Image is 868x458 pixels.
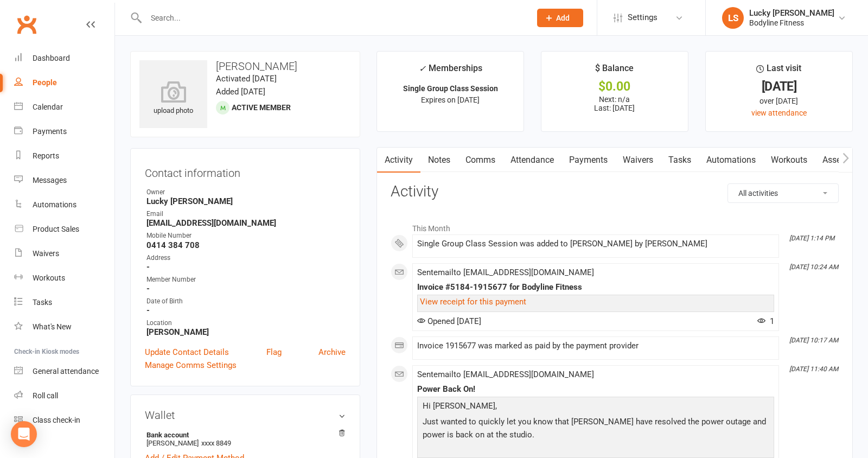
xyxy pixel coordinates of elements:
[561,148,615,173] a: Payments
[145,429,346,449] li: [PERSON_NAME]
[14,266,114,290] a: Workouts
[14,71,114,95] a: People
[419,63,426,74] i: ✓
[33,391,58,400] div: Roll call
[33,176,67,185] div: Messages
[146,262,346,272] strong: -
[14,193,114,217] a: Automations
[789,336,838,344] i: [DATE] 10:17 AM
[551,81,678,92] div: $0.00
[551,95,678,112] p: Next: n/a Last: [DATE]
[420,399,771,415] p: Hi [PERSON_NAME],
[216,74,277,84] time: Activated [DATE]
[699,148,763,173] a: Automations
[628,5,658,30] span: Settings
[14,290,114,315] a: Tasks
[789,234,834,242] i: [DATE] 1:14 PM
[420,148,458,173] a: Notes
[420,415,771,444] p: Just wanted to quickly let you know that [PERSON_NAME] have resolved the power outage and power i...
[146,284,346,294] strong: -
[756,61,801,81] div: Last visit
[749,8,834,18] div: Lucky [PERSON_NAME]
[458,148,503,173] a: Comms
[14,359,114,384] a: General attendance kiosk mode
[716,81,843,92] div: [DATE]
[146,306,346,315] strong: -
[751,109,807,117] a: view attendance
[661,148,699,173] a: Tasks
[232,103,291,112] span: Active member
[33,367,99,376] div: General attendance
[33,200,76,209] div: Automations
[145,409,346,421] h3: Wallet
[146,187,346,198] div: Owner
[417,316,481,326] span: Opened [DATE]
[417,268,594,277] span: Sent email to [EMAIL_ADDRESS][DOMAIN_NAME]
[722,7,744,29] div: LS
[789,263,838,271] i: [DATE] 10:24 AM
[503,148,561,173] a: Attendance
[146,296,346,307] div: Date of Birth
[11,421,37,447] div: Open Intercom Messenger
[146,209,346,219] div: Email
[145,163,346,179] h3: Contact information
[14,241,114,266] a: Waivers
[14,95,114,119] a: Calendar
[146,253,346,263] div: Address
[377,148,420,173] a: Activity
[146,275,346,285] div: Member Number
[145,346,229,359] a: Update Contact Details
[757,316,774,326] span: 1
[33,298,52,307] div: Tasks
[33,416,80,424] div: Class check-in
[13,11,40,38] a: Clubworx
[391,217,839,234] li: This Month
[146,318,346,328] div: Location
[146,231,346,241] div: Mobile Number
[201,439,231,447] span: xxxx 8849
[146,240,346,250] strong: 0414 384 708
[595,61,634,81] div: $ Balance
[33,322,72,331] div: What's New
[33,54,70,62] div: Dashboard
[749,18,834,28] div: Bodyline Fitness
[33,78,57,87] div: People
[146,196,346,206] strong: Lucky [PERSON_NAME]
[139,60,351,72] h3: [PERSON_NAME]
[266,346,282,359] a: Flag
[33,225,79,233] div: Product Sales
[716,95,843,107] div: over [DATE]
[14,168,114,193] a: Messages
[145,359,237,372] a: Manage Comms Settings
[14,408,114,432] a: Class kiosk mode
[417,385,774,394] div: Power Back On!
[14,144,114,168] a: Reports
[420,297,526,307] a: View receipt for this payment
[14,315,114,339] a: What's New
[33,249,59,258] div: Waivers
[146,218,346,228] strong: [EMAIL_ADDRESS][DOMAIN_NAME]
[14,217,114,241] a: Product Sales
[14,119,114,144] a: Payments
[33,151,59,160] div: Reports
[789,365,838,373] i: [DATE] 11:40 AM
[14,46,114,71] a: Dashboard
[417,341,774,351] div: Invoice 1915677 was marked as paid by the payment provider
[421,96,480,104] span: Expires on [DATE]
[419,61,482,81] div: Memberships
[615,148,661,173] a: Waivers
[216,87,265,97] time: Added [DATE]
[143,10,523,26] input: Search...
[403,84,498,93] strong: Single Group Class Session
[33,273,65,282] div: Workouts
[14,384,114,408] a: Roll call
[537,9,583,27] button: Add
[417,370,594,379] span: Sent email to [EMAIL_ADDRESS][DOMAIN_NAME]
[417,239,774,249] div: Single Group Class Session was added to [PERSON_NAME] by [PERSON_NAME]
[391,183,839,200] h3: Activity
[33,103,63,111] div: Calendar
[146,327,346,337] strong: [PERSON_NAME]
[146,431,340,439] strong: Bank account
[763,148,815,173] a: Workouts
[33,127,67,136] div: Payments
